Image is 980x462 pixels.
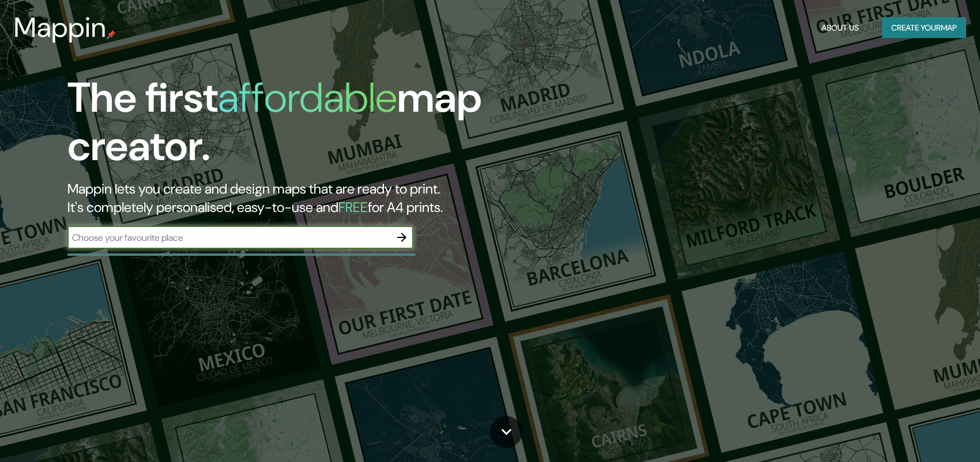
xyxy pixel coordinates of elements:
[67,231,390,244] input: Choose your favourite place
[817,17,864,39] button: About Us
[67,180,557,217] h2: Mappin lets you create and design maps that are ready to print. It's completely personalised, eas...
[882,17,966,39] button: Create yourmap
[67,74,557,180] h1: The first map creator.
[218,71,397,124] h1: affordable
[877,417,967,449] iframe: Help widget launcher
[107,30,116,39] img: mappin-pin
[14,12,107,44] h3: Mappin
[338,198,368,216] h5: FREE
